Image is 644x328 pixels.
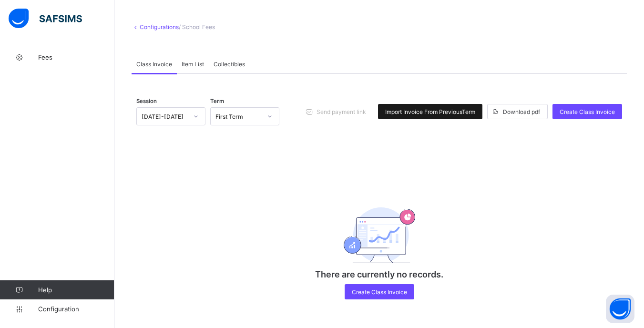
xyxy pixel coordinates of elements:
[9,9,82,29] img: safsims
[136,61,172,68] span: Class Invoice
[317,108,366,115] span: Send payment link
[142,113,188,120] div: [DATE]-[DATE]
[352,288,407,296] span: Create Class Invoice
[179,23,215,31] span: / School Fees
[284,269,475,279] p: There are currently no records.
[214,61,245,68] span: Collectibles
[38,286,114,294] span: Help
[385,108,475,115] span: Import Invoice From Previous Term
[215,113,262,120] div: First Term
[606,295,634,323] button: Open asap
[560,108,615,115] span: Create Class Invoice
[284,181,475,309] div: There are currently no records.
[344,207,415,263] img: academics.830fd61bc8807c8ddf7a6434d507d981.svg
[38,305,114,313] span: Configuration
[38,53,114,61] span: Fees
[140,23,179,31] a: Configurations
[182,61,204,68] span: Item List
[136,98,157,104] span: Session
[210,98,224,104] span: Term
[503,108,540,115] span: Download pdf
